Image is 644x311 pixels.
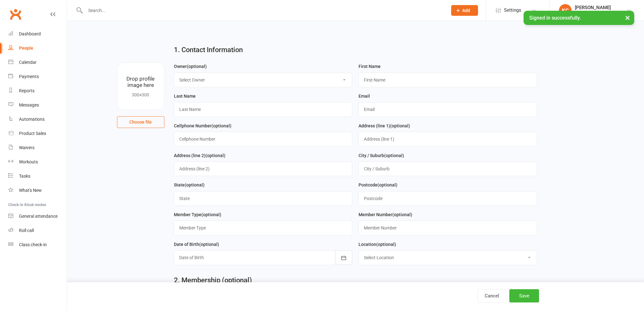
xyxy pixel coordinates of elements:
span: Add [462,8,470,13]
span: Signed in successfully. [529,15,581,21]
a: Roll call [8,223,67,238]
spang: (optional) [201,212,221,217]
a: General attendance kiosk mode [8,209,67,223]
label: Member Number [359,211,412,218]
button: Add [451,5,478,16]
div: Calendar [19,60,37,65]
input: Member Number [359,221,537,235]
span: Settings [504,3,521,17]
a: Tasks [8,169,67,183]
a: People [8,41,67,55]
label: Date of Birth [174,241,219,248]
label: Address (line 2) [174,152,225,159]
input: Member Type [174,221,353,235]
spang: (optional) [212,123,231,128]
label: First Name [359,63,381,70]
a: Class kiosk mode [8,238,67,252]
div: Coastal Basketball [575,10,611,16]
a: Clubworx [8,6,23,22]
div: Waivers [19,145,34,150]
div: People [19,46,33,51]
a: Dashboard [8,27,67,41]
spang: (optional) [199,242,219,247]
div: KC [559,4,572,17]
spang: (optional) [187,64,207,69]
div: Automations [19,117,45,122]
div: [PERSON_NAME] [575,5,611,10]
button: Save [509,289,539,302]
input: Last Name [174,102,353,117]
input: First Name [359,73,537,87]
a: Payments [8,70,67,84]
label: Address (line 1) [359,122,410,129]
label: Email [359,93,370,100]
a: Reports [8,84,67,98]
label: Location [359,241,396,248]
a: Automations [8,112,67,126]
spang: (optional) [384,153,404,158]
spang: (optional) [377,182,397,187]
div: Roll call [19,228,34,233]
input: Search... [83,6,443,15]
label: Owner [174,63,207,70]
div: Class check-in [19,242,47,247]
input: Postcode [359,191,537,206]
label: City / Suburb [359,152,404,159]
spang: (optional) [376,242,396,247]
a: Messages [8,98,67,112]
button: Choose file [117,116,164,128]
spang: (optional) [390,123,410,128]
div: Payments [19,74,39,79]
input: Address (line 2) [174,162,353,176]
input: State [174,191,353,206]
input: Address (line 1) [359,132,537,146]
div: Dashboard [19,31,41,36]
a: Workouts [8,155,67,169]
a: Waivers [8,141,67,155]
a: Calendar [8,55,67,70]
a: What's New [8,183,67,198]
a: Product Sales [8,126,67,141]
input: Email [359,102,537,117]
label: Cellphone Number [174,122,231,129]
div: Reports [19,88,34,93]
label: Member Type [174,211,221,218]
label: State [174,181,205,188]
div: Product Sales [19,131,46,136]
label: Last Name [174,93,196,100]
input: Cellphone Number [174,132,353,146]
h2: 1. Contact Information [174,46,537,54]
input: City / Suburb [359,162,537,176]
div: What's New [19,188,42,193]
h2: 2. Membership (optional) [174,277,252,284]
div: General attendance [19,214,58,219]
spang: (optional) [185,182,205,187]
div: Messages [19,102,39,107]
label: Postcode [359,181,397,188]
spang: (optional) [205,153,225,158]
button: Cancel [477,289,506,302]
div: Tasks [19,174,30,179]
spang: (optional) [392,212,412,217]
button: × [622,11,633,24]
div: Workouts [19,159,38,164]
